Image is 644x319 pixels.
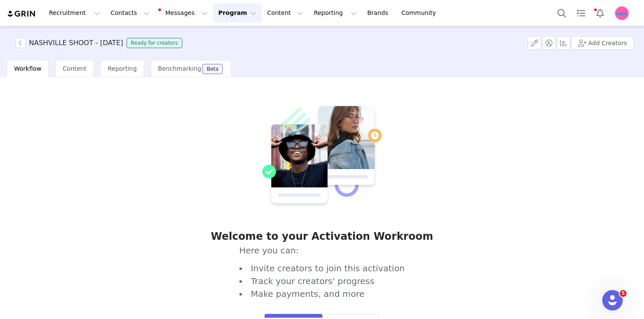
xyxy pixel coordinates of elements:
li: Make payments, and more [239,287,405,300]
button: Program [213,3,262,23]
h1: Welcome to your Activation Workroom [178,229,466,244]
li: Invite creators to join this activation [239,262,405,275]
span: Here you can: [239,244,405,300]
button: Contacts [106,3,155,23]
button: Add Creators [571,36,634,50]
img: grin logo [7,10,37,18]
img: fd1cbe3e-7938-4636-b07e-8de74aeae5d6.jpg [615,6,629,20]
li: Track your creators' progress [239,275,405,287]
span: 5 [620,290,627,297]
h3: NASHVILLE SHOOT - [DATE] [29,38,123,48]
span: Benchmarking [158,65,201,72]
button: Search [552,3,571,23]
img: Welcome to your Activation Workroom [262,104,382,208]
button: Profile [610,6,637,20]
span: [object Object] [15,38,186,48]
button: Recruitment [44,3,105,23]
div: Beta [207,66,218,72]
button: Reporting [309,3,362,23]
iframe: Intercom live chat [602,290,623,310]
a: Brands [362,3,396,23]
a: Tasks [572,3,590,23]
button: Notifications [591,3,609,23]
span: Ready for creators [126,38,182,48]
a: Community [397,3,445,23]
button: Messages [155,3,213,23]
span: Workflow [14,65,41,72]
span: Content [63,65,86,72]
button: Content [262,3,308,23]
span: Reporting [108,65,137,72]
